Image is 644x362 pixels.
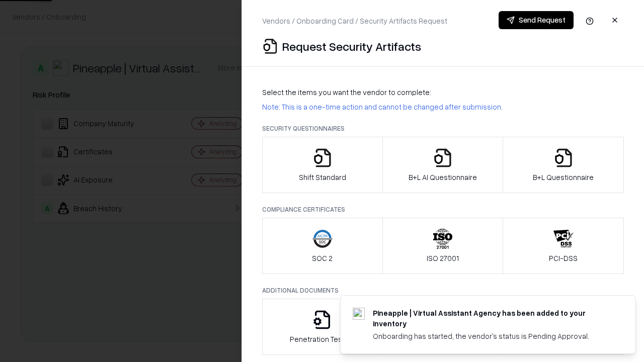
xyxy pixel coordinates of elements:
[382,137,504,193] button: B+L AI Questionnaire
[503,218,624,274] button: PCI-DSS
[262,299,383,355] button: Penetration Testing
[282,38,421,54] p: Request Security Artifacts
[409,172,477,183] p: B+L AI Questionnaire
[299,172,346,183] p: Shift Standard
[382,218,504,274] button: ISO 27001
[262,16,447,26] p: Vendors / Onboarding Card / Security Artifacts Request
[499,11,574,29] button: Send Request
[549,253,578,263] p: PCI-DSS
[373,331,611,341] div: Onboarding has started, the vendor's status is Pending Approval.
[427,253,459,263] p: ISO 27001
[503,137,624,193] button: B+L Questionnaire
[262,137,383,193] button: Shift Standard
[353,308,365,320] img: trypineapple.com
[262,102,624,112] p: Note: This is a one-time action and cannot be changed after submission.
[262,87,624,98] p: Select the items you want the vendor to complete:
[262,205,624,214] p: Compliance Certificates
[262,218,383,274] button: SOC 2
[373,308,611,329] div: Pineapple | Virtual Assistant Agency has been added to your inventory
[262,286,624,295] p: Additional Documents
[262,124,624,133] p: Security Questionnaires
[290,334,355,344] p: Penetration Testing
[533,172,594,183] p: B+L Questionnaire
[312,253,333,263] p: SOC 2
